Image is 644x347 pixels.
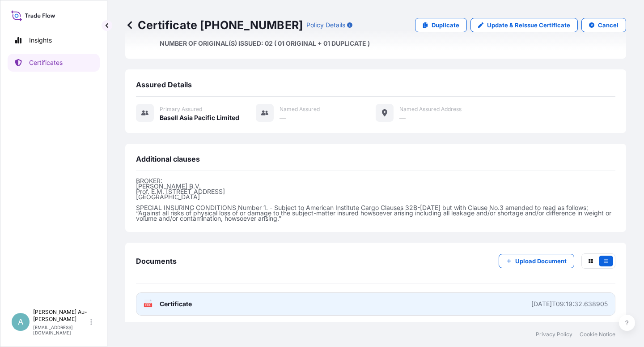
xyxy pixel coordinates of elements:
p: Policy Details [306,21,345,30]
p: Certificates [29,58,63,67]
p: [PERSON_NAME] Au-[PERSON_NAME] [33,308,89,323]
button: Cancel [581,18,626,32]
span: Named Assured Address [399,106,462,113]
p: Insights [29,36,52,45]
a: Certificates [8,54,100,72]
a: PDFCertificate[DATE]T09:19:32.638905 [136,292,615,316]
p: BROKER: [PERSON_NAME] B.V. Prof. E.M. [STREET_ADDRESS] [GEOGRAPHIC_DATA] SPECIAL INSURING CONDITI... [136,178,615,221]
span: — [399,113,406,122]
a: Privacy Policy [536,331,572,338]
p: Upload Document [515,257,567,266]
p: Duplicate [432,21,459,30]
span: A [18,317,23,326]
text: PDF [145,304,151,307]
div: [DATE]T09:19:32.638905 [531,300,608,308]
span: Assured Details [136,80,192,89]
span: Additional clauses [136,154,200,163]
a: Duplicate [415,18,467,32]
p: Certificate [PHONE_NUMBER] [125,18,303,32]
span: Primary assured [160,106,202,113]
span: Documents [136,257,177,266]
a: Cookie Notice [580,331,615,338]
a: Insights [8,31,100,49]
span: Certificate [160,300,192,308]
span: Named Assured [280,106,320,113]
p: [EMAIL_ADDRESS][DOMAIN_NAME] [33,325,89,335]
span: — [280,113,286,122]
a: Update & Reissue Certificate [470,18,578,32]
span: Basell Asia Pacific Limited [160,113,239,122]
p: Cancel [598,21,619,30]
button: Upload Document [499,254,574,268]
p: Update & Reissue Certificate [487,21,570,30]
